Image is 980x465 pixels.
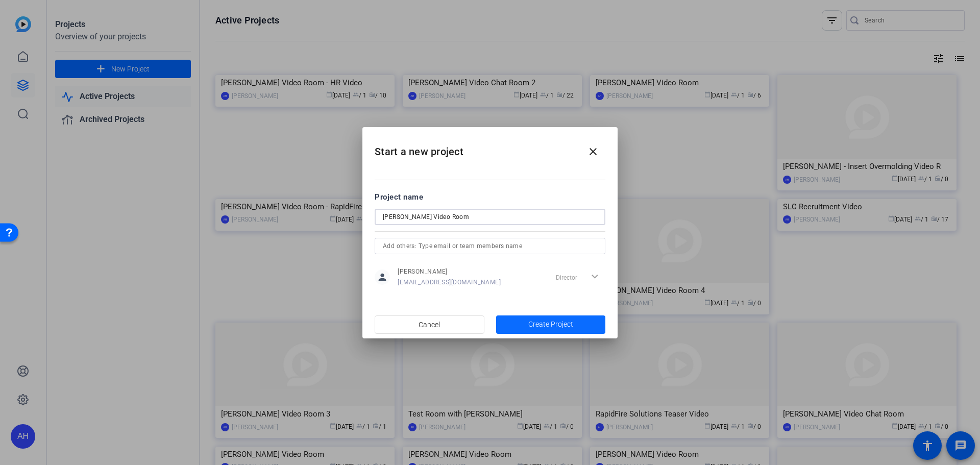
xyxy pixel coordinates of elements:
button: Create Project [496,315,606,334]
input: Enter Project Name [383,211,597,223]
h2: Start a new project [362,127,618,168]
mat-icon: close [587,145,599,158]
span: Create Project [528,319,573,330]
span: [EMAIL_ADDRESS][DOMAIN_NAME] [398,278,501,286]
input: Add others: Type email or team members name [383,240,597,252]
span: [PERSON_NAME] [398,267,501,276]
div: Project name [375,191,605,203]
span: Cancel [419,315,440,334]
mat-icon: person [375,270,390,285]
button: Cancel [375,315,484,334]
